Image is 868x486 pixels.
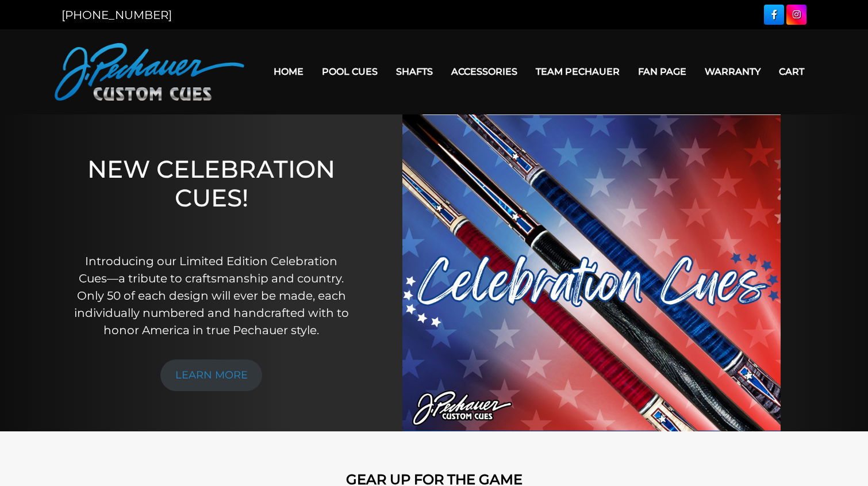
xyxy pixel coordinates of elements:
[696,57,770,86] a: Warranty
[264,57,313,86] a: Home
[770,57,813,86] a: Cart
[313,57,387,86] a: Pool Cues
[71,252,352,339] p: Introducing our Limited Edition Celebration Cues—a tribute to craftsmanship and country. Only 50 ...
[160,359,263,391] a: LEARN MORE
[62,8,172,22] a: [PHONE_NUMBER]
[442,57,527,86] a: Accessories
[527,57,629,86] a: Team Pechauer
[387,57,442,86] a: Shafts
[629,57,696,86] a: Fan Page
[55,43,244,101] img: Pechauer Custom Cues
[71,155,352,237] h1: NEW CELEBRATION CUES!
